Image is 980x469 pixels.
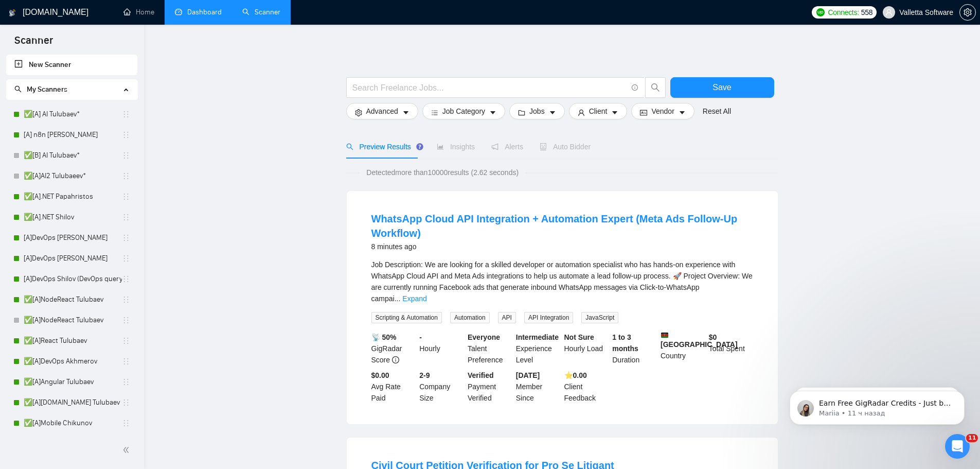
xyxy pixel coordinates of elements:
a: ✅[A]DevOps Akhmerov [24,351,122,372]
a: [A] n8n [PERSON_NAME] [24,125,122,145]
li: ✅[B] AI Tulubaev* [6,145,137,166]
span: double-left [122,445,133,455]
span: holder [122,193,130,201]
b: - [419,333,422,341]
span: area-chart [437,143,444,150]
button: userClientcaret-down [569,103,628,119]
a: ✅[A].NET Papahristos [24,186,122,207]
iframe: Intercom notifications сообщение [774,369,980,441]
span: Connects: [828,7,859,18]
span: holder [122,357,130,366]
li: ✅[A]Angular.NET Tulubaev [6,392,137,413]
span: info-circle [632,84,638,91]
span: Client [589,106,608,117]
span: Job Category [442,106,485,117]
span: Preview Results [346,143,420,151]
span: holder [122,234,130,242]
span: Automation [450,312,490,323]
div: Country [658,332,707,366]
li: ✅[A]Mobile Chikunov [6,413,137,433]
button: idcardVendorcaret-down [631,103,694,119]
input: Search Freelance Jobs... [352,81,627,94]
span: caret-down [549,109,556,116]
span: holder [122,316,130,324]
a: [A]DevOps Shilov (DevOps query) [24,269,122,289]
span: holder [122,337,130,345]
div: Client Feedback [562,370,611,404]
div: Avg Rate Paid [369,370,418,404]
button: folderJobscaret-down [509,103,565,119]
b: 📡 50% [371,333,397,341]
a: ✅[B] AI Tulubaev* [24,145,122,166]
a: [A]DevOps [PERSON_NAME] [24,228,122,248]
li: [A]DevOps Shilov [6,248,137,269]
button: setting [959,4,976,21]
a: New Scanner [14,55,129,75]
a: [A]DevOps [PERSON_NAME] [24,248,122,269]
a: ✅[A][DOMAIN_NAME] Tulubaev [24,392,122,413]
span: idcard [640,109,647,116]
span: search [346,143,353,150]
span: Job Description: We are looking for a skilled developer or automation specialist who has hands-on... [371,260,753,303]
li: ✅[A] AI Tulubaev* [6,104,137,125]
div: Member Since [514,370,562,404]
div: Total Spent [707,332,755,366]
a: ✅[A].NET Shilov [24,207,122,228]
span: Scripting & Automation [371,312,442,323]
a: ✅[A]AI2 Tulubaeev* [24,166,122,186]
div: Talent Preference [466,332,514,366]
b: $0.00 [371,371,389,379]
li: New Scanner [6,55,137,75]
li: ✅[A]DevOps Akhmerov [6,351,137,372]
li: ✅[A]AI2 Tulubaeev* [6,166,137,186]
b: $ 0 [709,333,717,341]
b: Verified [468,371,494,379]
span: holder [122,172,130,180]
li: ✅[A].NET Papahristos [6,186,137,207]
a: searchScanner [242,8,280,16]
b: 2-9 [419,371,430,379]
li: ✅[A]NodeReact Tulubaev [6,310,137,331]
a: homeHome [123,8,154,16]
span: holder [122,398,130,407]
span: robot [540,143,547,150]
span: Alerts [491,143,523,151]
span: holder [122,419,130,427]
li: ✅[A].NET Shilov [6,207,137,228]
button: settingAdvancedcaret-down [346,103,418,119]
span: Scanner [6,33,61,55]
span: ... [395,294,401,303]
b: Not Sure [564,333,594,341]
button: Save [670,77,774,98]
span: holder [122,296,130,304]
span: holder [122,151,130,160]
li: [A] n8n Chizhevskii [6,125,137,145]
span: caret-down [679,109,686,116]
a: Reset All [703,106,731,117]
li: ✅[A]Angular Tulubaev [6,372,137,392]
a: ✅[A]NodeReact Tulubaev [24,310,122,331]
span: setting [960,8,975,16]
span: Auto Bidder [540,143,591,151]
span: Insights [437,143,475,151]
span: Detected more than 10000 results (2.62 seconds) [359,167,526,178]
b: [DATE] [516,371,540,379]
a: ✅[A]NodeReact Tulubaev [24,289,122,310]
span: caret-down [489,109,496,116]
button: barsJob Categorycaret-down [422,103,505,119]
div: Hourly [417,332,466,366]
img: logo [9,5,16,21]
a: WhatsApp Cloud API Integration + Automation Expert (Meta Ads Follow-Up Workflow) [371,213,738,239]
b: Intermediate [516,333,559,341]
b: Everyone [468,333,500,341]
a: Expand [402,294,426,303]
iframe: Intercom live chat [945,434,970,459]
b: ⭐️ 0.00 [564,371,587,379]
button: search [645,77,666,98]
b: [GEOGRAPHIC_DATA] [661,332,738,349]
a: ✅[A]Mobile Chikunov [24,413,122,433]
img: 🇰🇪 [661,332,668,339]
